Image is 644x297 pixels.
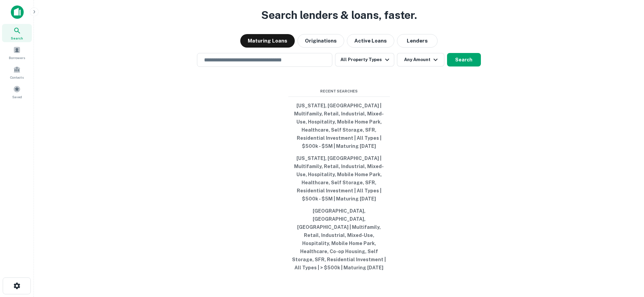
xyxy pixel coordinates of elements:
[9,55,25,60] span: Borrowers
[288,205,390,274] button: [GEOGRAPHIC_DATA], [GEOGRAPHIC_DATA], [GEOGRAPHIC_DATA] | Multifamily, Retail, Industrial, Mixed-...
[2,83,32,101] a: Saved
[335,53,394,66] button: All Property Types
[288,152,390,205] button: [US_STATE], [GEOGRAPHIC_DATA] | Multifamily, Retail, Industrial, Mixed-Use, Hospitality, Mobile H...
[240,34,295,48] button: Maturing Loans
[11,35,23,41] span: Search
[288,100,390,152] button: [US_STATE], [GEOGRAPHIC_DATA] | Multifamily, Retail, Industrial, Mixed-Use, Hospitality, Mobile H...
[447,53,481,66] button: Search
[288,88,390,94] span: Recent Searches
[11,5,24,19] img: capitalize-icon.png
[397,34,438,48] button: Lenders
[397,53,444,66] button: Any Amount
[347,34,394,48] button: Active Loans
[2,24,32,42] a: Search
[2,63,32,81] a: Contacts
[12,94,22,100] span: Saved
[2,44,32,62] a: Borrowers
[610,243,644,275] iframe: Chat Widget
[261,7,417,23] h3: Search lenders & loans, faster.
[297,34,344,48] button: Originations
[10,75,24,80] span: Contacts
